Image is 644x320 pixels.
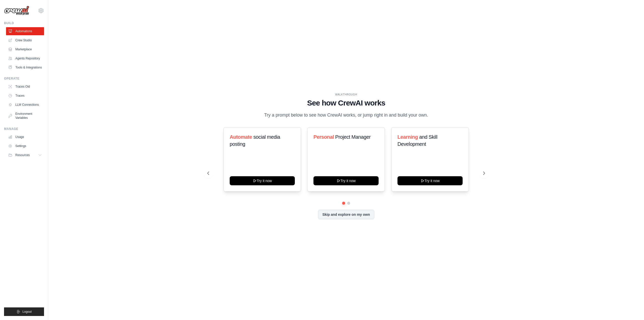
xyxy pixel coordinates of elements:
button: Resources [6,151,44,159]
button: Logout [4,307,44,316]
a: Settings [6,142,44,150]
a: Crew Studio [6,36,44,44]
div: Operate [4,77,44,81]
div: WALKTHROUGH [207,93,485,96]
button: Try it now [313,176,379,185]
h1: See how CrewAI works [207,98,485,108]
button: Try it now [230,176,295,185]
span: Personal [313,134,334,140]
div: Manage [4,127,44,131]
a: Tools & Integrations [6,63,44,72]
span: Logout [22,310,32,314]
button: Skip and explore on my own [318,210,374,219]
button: Try it now [397,176,463,185]
a: Usage [6,133,44,141]
a: Environment Variables [6,110,44,122]
span: Learning [397,134,418,140]
a: Traces [6,92,44,100]
span: Automate [230,134,252,140]
a: LLM Connections [6,101,44,109]
span: Project Manager [335,134,371,140]
a: Automations [6,27,44,35]
img: Logo [4,6,29,15]
span: Resources [15,153,30,157]
span: and Skill Development [397,134,437,147]
div: Build [4,21,44,25]
p: Try a prompt below to see how CrewAI works, or jump right in and build your own. [262,112,431,119]
a: Agents Repository [6,54,44,62]
a: Traces Old [6,83,44,91]
span: social media posting [230,134,280,147]
a: Marketplace [6,45,44,53]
